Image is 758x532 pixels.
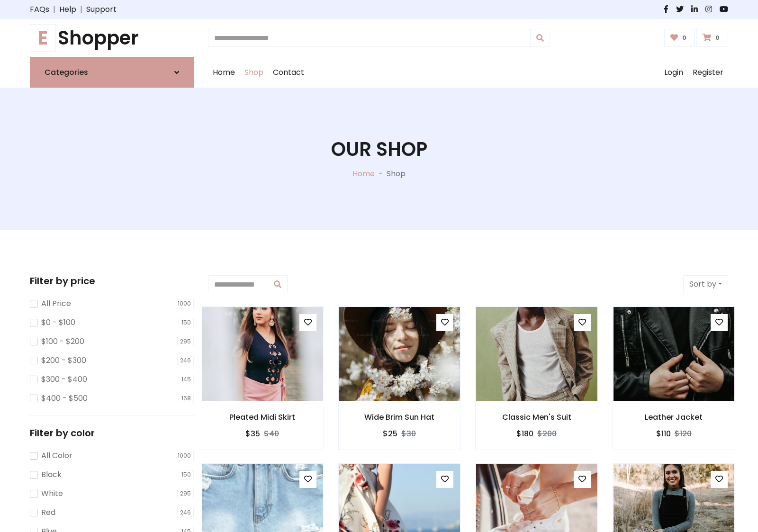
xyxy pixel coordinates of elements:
[208,57,240,88] a: Home
[41,393,88,404] label: $400 - $500
[179,394,194,403] span: 168
[41,336,84,347] label: $100 - $200
[240,57,268,88] a: Shop
[516,429,533,438] h6: $180
[45,68,88,77] h6: Categories
[537,428,557,439] del: $200
[30,4,49,15] a: FAQs
[683,275,728,293] button: Sort by
[696,29,728,47] a: 0
[331,138,427,161] h1: Our Shop
[339,413,461,422] h6: Wide Brim Sun Hat
[177,337,194,346] span: 295
[656,429,671,438] h6: $110
[175,451,194,460] span: 1000
[179,470,194,479] span: 150
[680,34,689,42] span: 0
[41,374,87,385] label: $300 - $400
[175,299,194,308] span: 1000
[387,168,406,180] p: Shop
[659,57,688,88] a: Login
[30,24,56,52] span: E
[383,429,397,438] h6: $25
[375,168,387,180] p: -
[76,4,86,15] span: |
[177,489,194,498] span: 295
[30,27,194,49] h1: Shopper
[41,469,62,480] label: Black
[713,34,722,42] span: 0
[30,275,194,287] h5: Filter by price
[245,429,260,438] h6: $35
[613,413,735,422] h6: Leather Jacket
[352,168,375,179] a: Home
[268,57,309,88] a: Contact
[86,4,117,15] a: Support
[675,428,692,439] del: $120
[30,57,194,88] a: Categories
[264,428,279,439] del: $40
[688,57,728,88] a: Register
[41,450,72,461] label: All Color
[177,356,194,365] span: 246
[177,508,194,517] span: 246
[401,428,416,439] del: $30
[476,413,598,422] h6: Classic Men's Suit
[41,355,86,366] label: $200 - $300
[41,317,75,328] label: $0 - $100
[179,375,194,384] span: 145
[30,427,194,439] h5: Filter by color
[664,29,695,47] a: 0
[201,413,324,422] h6: Pleated Midi Skirt
[41,488,63,499] label: White
[30,27,194,49] a: EShopper
[41,298,71,309] label: All Price
[179,318,194,327] span: 150
[41,507,55,518] label: Red
[49,4,59,15] span: |
[59,4,76,15] a: Help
